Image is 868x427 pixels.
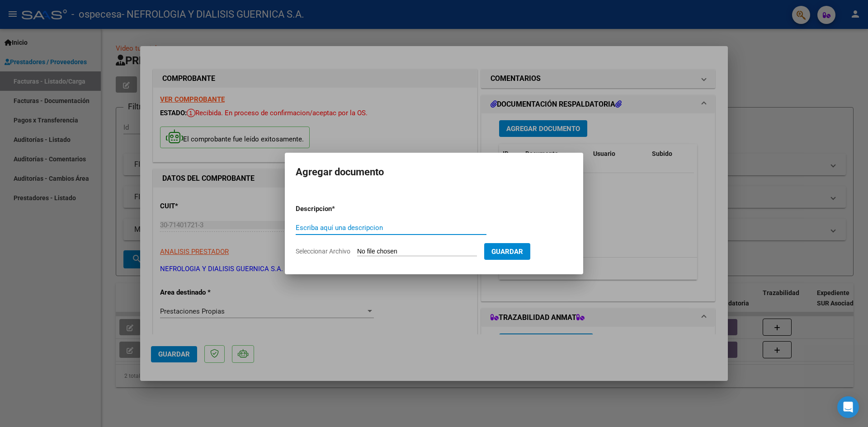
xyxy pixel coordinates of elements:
p: Descripcion [296,204,379,214]
button: Guardar [484,243,530,260]
span: Guardar [491,248,523,256]
div: Open Intercom Messenger [837,396,859,418]
h2: Agregar documento [296,164,572,181]
span: Seleccionar Archivo [296,248,350,255]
